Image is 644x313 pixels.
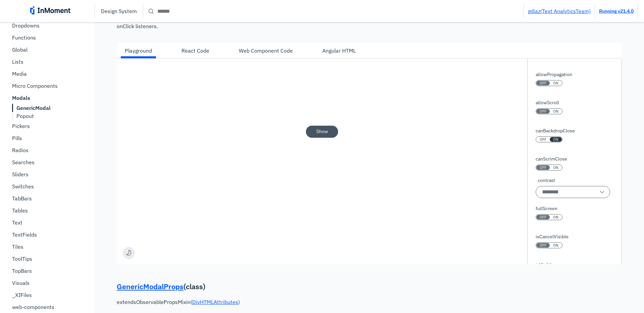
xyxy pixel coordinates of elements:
span: OFF [540,165,546,170]
p: web-components [12,304,54,310]
span: ON [553,165,558,170]
label: canScrimClose [536,155,567,163]
span: OFF [540,109,546,114]
p: Searches [12,159,35,166]
p: ToolTips [12,255,32,262]
label: isCancelVisible [536,233,569,240]
span: ON [553,137,558,142]
span: contrast [538,177,555,184]
label: allowPropagation [536,71,572,78]
span: ON [553,243,558,248]
p: Popout [16,113,34,119]
pre: Show [316,129,328,134]
p: Sliders [12,171,29,178]
span: OFF [540,81,546,85]
div: contrast [536,177,610,198]
button: allowPropagation [536,80,562,86]
p: TabBars [12,195,32,202]
div: Playground [117,43,160,58]
div: React Code [181,47,209,55]
span: ON [553,109,558,114]
button: fullScreen [536,214,562,220]
input: Search [143,5,524,17]
button: canBackdropClose [536,136,562,142]
label: canBackdropClose [536,127,575,134]
button: canScrimClose [536,165,562,171]
a: DivHTMLAttributes [192,299,238,305]
span: ON [553,215,558,220]
a: Running v21.4.0 [599,8,634,14]
button: isCancelVisible [536,242,562,248]
a: GenericModalProps [117,281,183,291]
p: Pills [12,135,22,141]
span: search icon [147,7,155,15]
a: gdiaz(Text AnalyticsTeam) [528,8,591,14]
p: TopBars [12,267,32,274]
p: Micro Components [12,82,58,89]
b: Modals [12,95,30,101]
p: Design System [101,8,137,14]
label: fullScreen [536,205,562,212]
p: Tables [12,207,28,214]
p: Tiles [12,243,23,250]
p: The prop is an escape hatch. If you are using it something is wrong. Please double check that you... [117,16,622,29]
p: Pickers [12,123,30,129]
img: moon [126,250,131,256]
div: horizontal tab bar [117,43,622,58]
div: Angular HTML [322,47,356,55]
span: ON [553,81,558,85]
b: GenericModal [16,105,51,111]
button: Show [306,126,338,138]
p: Media [12,70,27,77]
div: Web Component Code [239,47,293,55]
div: React Code [173,43,217,58]
p: TextFields [12,231,37,238]
p: Text [12,219,22,226]
p: Switches [12,183,34,190]
p: ( class ) [117,281,622,292]
span: ObservablePropsMixin ( ) [136,299,240,305]
div: Web Component Code [231,43,301,58]
label: isVisible [536,261,562,268]
img: inmoment_main_full_color [30,6,70,14]
p: Global [12,46,28,53]
span: OFF [540,243,546,248]
p: _XIFiles [12,292,32,298]
p: Lists [12,58,23,65]
label: allowScroll [536,99,562,106]
span: OFF [540,137,546,142]
p: Radios [12,147,29,153]
span: OFF [540,215,546,220]
div: Playground [125,47,152,55]
span: single arrow down icon [598,188,606,196]
p: Visuals [12,279,30,286]
div: Angular HTML [314,43,364,58]
button: allowScroll [536,108,562,114]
